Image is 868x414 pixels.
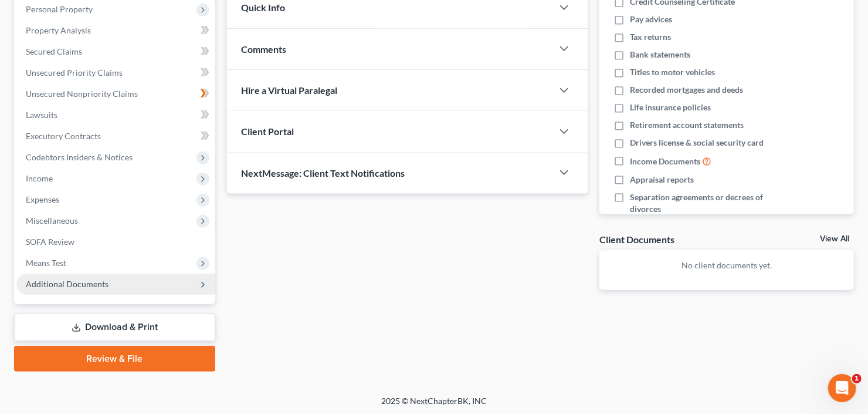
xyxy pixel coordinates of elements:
[16,62,215,83] a: Unsecured Priority Claims
[16,126,215,147] a: Executory Contracts
[241,126,294,137] span: Client Portal
[14,346,215,372] a: Review & File
[26,4,93,14] span: Personal Property
[26,25,91,35] span: Property Analysis
[630,156,700,167] span: Income Documents
[630,14,672,25] span: Pay advices
[630,31,671,43] span: Tax returns
[26,110,57,120] span: Lawsuits
[630,66,715,78] span: Titles to motor vehicles
[26,68,123,78] span: Unsecured Priority Claims
[26,89,138,99] span: Unsecured Nonpriority Claims
[241,43,286,55] span: Comments
[26,237,74,247] span: SOFA Review
[16,231,215,253] a: SOFA Review
[828,374,856,402] iframe: Intercom live chat
[26,46,82,56] span: Secured Claims
[26,152,133,162] span: Codebtors Insiders & Notices
[852,374,862,383] span: 1
[820,235,849,243] a: View All
[241,167,405,179] span: NextMessage: Client Text Notifications
[16,41,215,62] a: Secured Claims
[630,174,694,186] span: Appraisal reports
[26,279,108,289] span: Additional Documents
[241,85,337,96] span: Hire a Virtual Paralegal
[599,233,674,245] div: Client Documents
[26,131,101,141] span: Executory Contracts
[16,83,215,105] a: Unsecured Nonpriority Claims
[14,314,215,341] a: Download & Print
[630,84,743,96] span: Recorded mortgages and deeds
[26,258,66,268] span: Means Test
[26,194,59,204] span: Expenses
[630,49,690,60] span: Bank statements
[630,119,744,131] span: Retirement account statements
[630,102,711,113] span: Life insurance policies
[16,105,215,126] a: Lawsuits
[26,173,53,183] span: Income
[630,191,780,215] span: Separation agreements or decrees of divorces
[241,2,285,13] span: Quick Info
[16,20,215,41] a: Property Analysis
[630,137,764,149] span: Drivers license & social security card
[609,260,845,271] p: No client documents yet.
[26,216,78,225] span: Miscellaneous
